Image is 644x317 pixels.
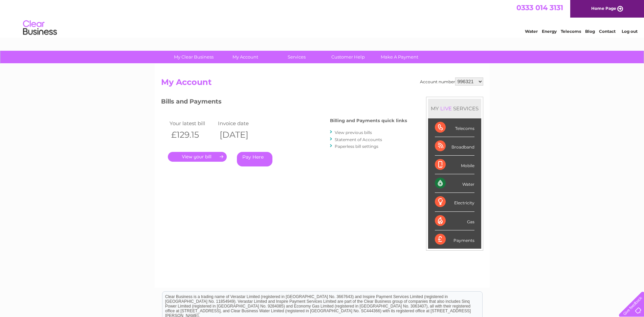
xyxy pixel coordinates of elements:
[542,29,557,34] a: Energy
[161,77,483,90] h2: My Account
[435,193,474,211] div: Electricity
[166,51,222,63] a: My Clear Business
[516,3,563,12] a: 0333 014 3131
[330,118,407,123] h4: Billing and Payments quick links
[561,29,581,34] a: Telecoms
[335,130,372,135] a: View previous bills
[217,51,273,63] a: My Account
[439,105,453,112] div: LIVE
[435,137,474,156] div: Broadband
[435,212,474,230] div: Gas
[435,174,474,193] div: Water
[435,118,474,137] div: Telecoms
[269,51,325,63] a: Services
[161,97,407,109] h3: Bills and Payments
[216,128,265,142] th: [DATE]
[372,51,427,63] a: Make A Payment
[320,51,376,63] a: Customer Help
[335,137,382,142] a: Statement of Accounts
[420,77,483,86] div: Account number
[168,152,227,162] a: .
[428,99,481,118] div: MY SERVICES
[622,29,638,34] a: Log out
[585,29,595,34] a: Blog
[162,4,482,33] div: Clear Business is a trading name of Verastar Limited (registered in [GEOGRAPHIC_DATA] No. 3667643...
[237,152,272,166] a: Pay Here
[168,128,217,142] th: £129.15
[525,29,538,34] a: Water
[23,18,57,38] img: logo.png
[435,156,474,174] div: Mobile
[168,119,217,128] td: Your latest bill
[216,119,265,128] td: Invoice date
[435,230,474,249] div: Payments
[335,144,378,149] a: Paperless bill settings
[599,29,616,34] a: Contact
